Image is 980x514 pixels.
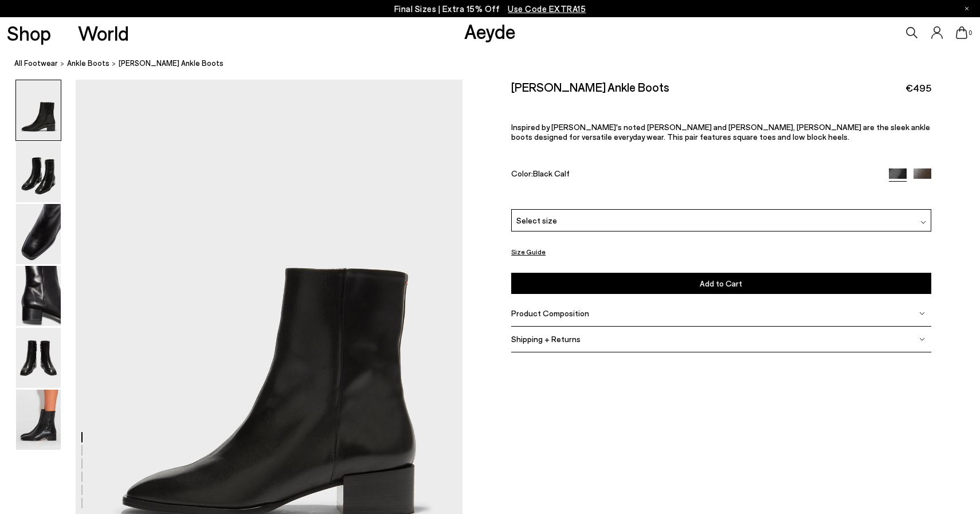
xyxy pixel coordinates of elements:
[516,214,557,226] span: Select size
[67,58,109,68] span: Ankle Boots
[511,122,930,142] span: Inspired by [PERSON_NAME]'s noted [PERSON_NAME] and [PERSON_NAME], [PERSON_NAME] are the sleek an...
[956,26,967,39] a: 0
[464,19,516,43] a: Aeyde
[920,219,926,225] img: svg%3E
[511,334,581,344] span: Shipping + Returns
[511,245,546,259] button: Size Guide
[7,23,51,43] a: Shop
[16,204,61,264] img: Lee Leather Ankle Boots - Image 3
[511,308,589,318] span: Product Composition
[78,23,129,43] a: World
[14,48,980,80] nav: breadcrumb
[511,80,669,94] h2: [PERSON_NAME] Ankle Boots
[16,142,61,202] img: Lee Leather Ankle Boots - Image 2
[16,266,61,326] img: Lee Leather Ankle Boots - Image 4
[533,168,570,178] span: Black Calf
[16,328,61,388] img: Lee Leather Ankle Boots - Image 5
[14,57,58,69] a: All Footwear
[511,168,875,182] div: Color:
[16,390,61,450] img: Lee Leather Ankle Boots - Image 6
[16,80,61,140] img: Lee Leather Ankle Boots - Image 1
[511,273,931,294] button: Add to Cart
[700,278,742,288] span: Add to Cart
[905,81,931,95] span: €495
[508,3,586,14] span: Navigate to /collections/ss25-final-sizes
[919,336,925,342] img: svg%3E
[67,57,109,69] a: Ankle Boots
[394,2,586,16] p: Final Sizes | Extra 15% Off
[919,311,925,316] img: svg%3E
[119,57,224,69] span: [PERSON_NAME] Ankle Boots
[967,30,973,36] span: 0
